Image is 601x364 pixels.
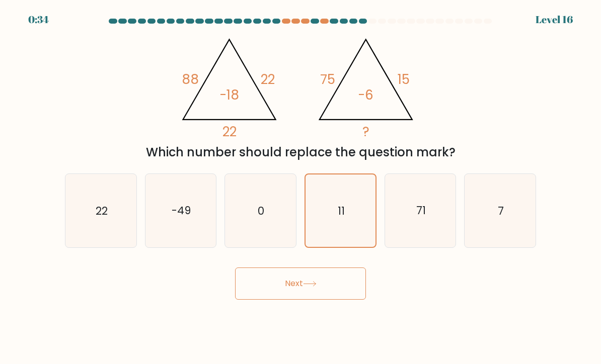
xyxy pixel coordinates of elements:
[358,86,374,104] tspan: -6
[219,86,239,104] tspan: -18
[71,143,530,161] div: Which number should replace the question mark?
[321,70,336,88] tspan: 75
[338,203,345,218] text: 11
[261,70,275,88] tspan: 22
[362,123,369,141] tspan: ?
[96,203,108,218] text: 22
[258,203,265,218] text: 0
[235,267,366,300] button: Next
[398,70,410,88] tspan: 15
[172,203,191,218] text: -49
[222,123,237,141] tspan: 22
[416,203,426,218] text: 71
[28,12,49,27] div: 0:34
[536,12,573,27] div: Level 16
[182,70,199,88] tspan: 88
[498,203,504,218] text: 7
